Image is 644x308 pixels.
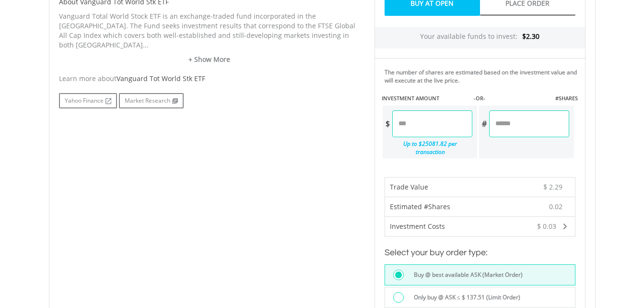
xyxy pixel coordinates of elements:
span: Investment Costs [390,222,445,231]
span: Vanguard Tot World Stk ETF [117,74,205,83]
span: 0.02 [549,202,562,212]
label: INVESTMENT AMOUNT [382,95,439,102]
label: Only buy @ ASK ≤ $ 137.51 (Limit Order) [408,292,520,303]
span: $ 2.29 [543,182,562,191]
a: + Show More [59,55,360,64]
a: Market Research [119,93,184,108]
span: $2.30 [522,32,539,41]
a: Yahoo Finance [59,93,117,108]
div: Learn more about [59,74,360,83]
span: $ 0.03 [537,222,556,231]
label: Buy @ best available ASK (Market Order) [408,270,523,280]
span: Estimated #Shares [390,202,450,211]
div: The number of shares are estimated based on the investment value and will execute at the live price. [385,68,581,84]
label: #SHARES [555,95,578,102]
div: $ [383,110,392,137]
h3: Select your buy order type: [385,246,575,260]
p: Vanguard Total World Stock ETF is an exchange-traded fund incorporated in the [GEOGRAPHIC_DATA]. ... [59,12,360,50]
div: Up to $25081.82 per transaction [383,137,473,158]
div: # [479,110,489,137]
label: -OR- [474,95,485,102]
div: Your available funds to invest: [375,27,585,48]
span: Trade Value [390,182,428,191]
